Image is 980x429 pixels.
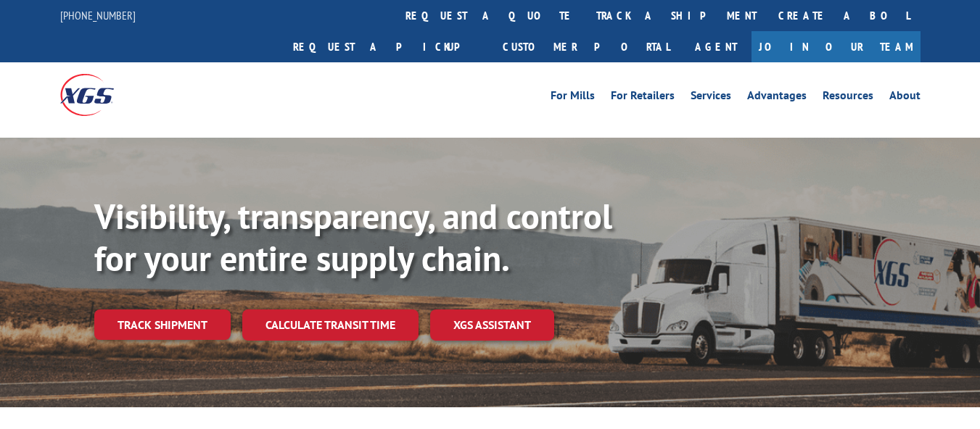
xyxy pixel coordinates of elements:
[691,90,731,106] a: Services
[611,90,675,106] a: For Retailers
[94,309,231,340] a: Track shipment
[492,31,680,62] a: Customer Portal
[60,8,136,22] a: [PHONE_NUMBER]
[94,193,612,280] b: Visibility, transparency, and control for your entire supply chain.
[551,90,595,106] a: For Mills
[680,31,752,62] a: Agent
[823,90,873,106] a: Resources
[752,31,921,62] a: Join Our Team
[282,31,492,62] a: Request a pickup
[889,90,921,106] a: About
[747,90,807,106] a: Advantages
[242,309,419,341] a: Calculate transit time
[430,309,554,341] a: XGS ASSISTANT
